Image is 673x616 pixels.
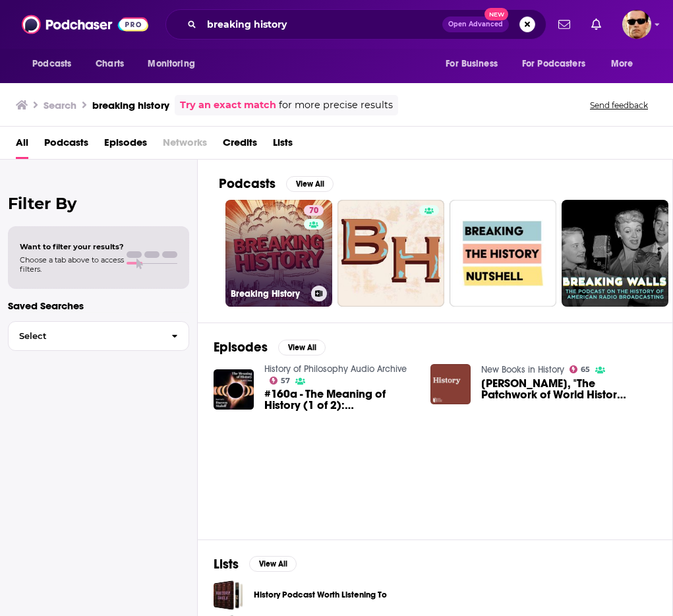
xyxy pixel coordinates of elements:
[264,388,415,411] a: #160a - The Meaning of History (1 of 2): Darren Staloff on Philosophical Approaches to History, E...
[442,16,509,32] button: Open AdvancedNew
[223,132,257,159] a: Credits
[148,55,194,73] span: Monitoring
[602,51,650,77] button: open menu
[219,175,334,192] a: PodcastsView All
[278,340,326,355] button: View All
[286,176,334,192] button: View All
[8,321,189,351] button: Select
[481,378,631,400] span: [PERSON_NAME], "The Patchwork of World History in [US_STATE][GEOGRAPHIC_DATA]" (Routledge, 2022)
[20,242,124,251] span: Want to filter your results?
[104,132,147,159] a: Episodes
[8,299,189,312] p: Saved Searches
[16,132,28,159] a: All
[570,365,591,373] a: 65
[273,132,293,159] a: Lists
[214,369,254,410] img: #160a - The Meaning of History (1 of 2): Darren Staloff on Philosophical Approaches to History, E...
[219,175,276,192] h2: Podcasts
[553,13,575,36] a: Show notifications dropdown
[279,98,393,113] span: for more precise results
[622,10,651,39] span: Logged in as karldevries
[23,51,88,77] button: open menu
[9,332,161,340] span: Select
[586,100,652,111] button: Send feedback
[138,51,212,77] button: open menu
[581,367,590,373] span: 65
[264,363,407,375] a: History of Philosophy Audio Archive
[96,55,124,73] span: Charts
[513,51,604,77] button: open menu
[32,55,71,73] span: Podcasts
[8,194,189,213] h2: Filter By
[622,10,651,39] img: User Profile
[622,10,651,39] button: Show profile menu
[611,55,633,73] span: More
[165,9,546,40] div: Search podcasts, credits, & more...
[214,556,297,572] a: ListsView All
[254,588,387,602] a: History Podcast Worth Listening To
[180,98,276,113] a: Try an exact match
[484,8,508,20] span: New
[446,55,498,73] span: For Business
[202,14,442,35] input: Search podcasts, credits, & more...
[481,364,564,375] a: New Books in History
[44,99,76,111] h3: Search
[214,339,268,355] h2: Episodes
[270,377,291,385] a: 57
[448,21,503,28] span: Open Advanced
[22,12,148,37] img: Podchaser - Follow, Share and Rate Podcasts
[430,364,471,404] img: Stephen Jackson, "The Patchwork of World History in Texas High Schools" (Routledge, 2022)
[231,288,306,299] h3: Breaking History
[304,205,324,216] a: 70
[92,99,169,111] h3: breaking history
[264,388,415,411] span: #160a - The Meaning of History (1 of 2): [PERSON_NAME] on Philosophical Approaches to History, [P...
[249,556,297,572] button: View All
[281,378,290,384] span: 57
[309,204,318,218] span: 70
[163,132,207,159] span: Networks
[214,556,239,572] h2: Lists
[87,51,132,77] a: Charts
[214,580,243,610] a: History Podcast Worth Listening To
[481,378,631,400] a: Stephen Jackson, "The Patchwork of World History in Texas High Schools" (Routledge, 2022)
[225,200,332,307] a: 70Breaking History
[522,55,585,73] span: For Podcasters
[44,132,88,159] a: Podcasts
[20,255,124,274] span: Choose a tab above to access filters.
[586,13,606,36] a: Show notifications dropdown
[436,51,514,77] button: open menu
[214,339,326,355] a: EpisodesView All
